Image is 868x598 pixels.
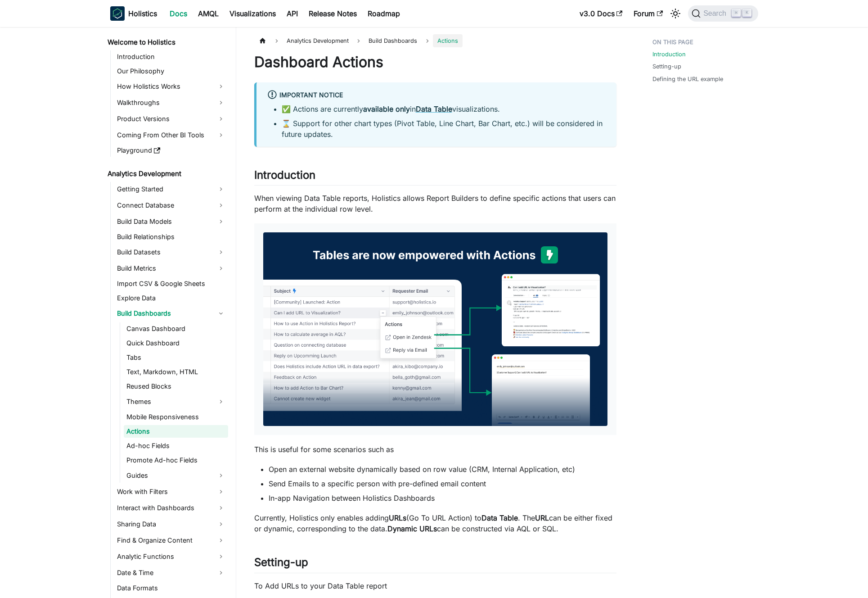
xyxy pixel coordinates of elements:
p: This is useful for some scenarios such as [254,444,616,455]
a: Playground [114,144,228,157]
button: Search (Command+K) [688,5,758,22]
h1: Dashboard Actions [254,53,616,71]
a: Coming From Other BI Tools [114,128,228,142]
a: Setting-up [652,62,681,71]
a: Defining the URL example [652,75,723,83]
a: Analytics Development [105,168,228,180]
a: Tabs [124,351,228,364]
a: Build Metrics [114,261,228,276]
a: API [281,6,303,21]
div: Important Notice [267,90,606,101]
strong: URL [535,513,549,522]
a: Analytic Functions [114,549,228,564]
a: Text, Markdown, HTML [124,366,228,378]
a: Build Dashboards [114,306,228,321]
a: Visualizations [224,6,281,21]
a: Welcome to Holistics [105,36,228,49]
a: Actions [124,425,228,438]
p: To Add URLs to your Data Table report [254,580,616,591]
button: Switch between dark and light mode (currently light mode) [668,6,683,21]
a: How Holistics Works [114,79,228,94]
li: ✅ Actions are currently in visualizations. [282,104,606,114]
li: ⌛ Support for other chart types (Pivot Table, Line Chart, Bar Chart, etc.) will be considered in ... [282,118,606,140]
a: HolisticsHolistics [110,6,157,21]
a: Explore Data [114,292,228,304]
img: Action Background [263,232,607,426]
a: Work with Filters [114,485,228,499]
strong: Data Table [481,513,518,522]
a: Build Datasets [114,245,228,259]
a: Themes [124,394,228,409]
a: Our Philosophy [114,65,228,77]
a: Quick Dashboard [124,337,228,349]
a: Guides [124,468,228,483]
a: Sharing Data [114,517,228,531]
a: Roadmap [362,6,405,21]
kbd: K [742,9,751,17]
p: Currently, Holistics only enables adding (Go To URL Action) to . The can be either fixed or dynam... [254,512,616,534]
a: Getting Started [114,182,228,196]
h2: Introduction [254,168,616,186]
img: Holistics [110,6,125,21]
li: Send Emails to a specific person with pre-defined email content [269,478,616,489]
a: Find & Organize Content [114,533,228,548]
strong: URLs [389,513,406,522]
a: Forum [628,6,668,21]
a: Connect Database [114,198,228,213]
p: When viewing Data Table reports, Holistics allows Report Builders to define specific actions that... [254,193,616,214]
a: Introduction [652,50,686,59]
span: Actions [433,34,463,47]
li: In-app Navigation between Holistics Dashboards [269,493,616,503]
a: Promote Ad-hoc Fields [124,454,228,467]
a: Walkthroughs [114,95,228,110]
a: Import CSV & Google Sheets [114,277,228,290]
a: Docs [164,6,193,21]
a: Data Table [416,104,452,113]
a: Mobile Responsiveness [124,411,228,423]
a: Introduction [114,50,228,63]
a: Date & Time [114,566,228,580]
a: Product Versions [114,112,228,126]
a: Data Formats [114,582,228,594]
strong: Dynamic URLs [387,524,437,533]
li: Open an external website dynamically based on row value (CRM, Internal Application, etc) [269,464,616,475]
span: Build Dashboards [364,34,422,47]
a: Build Relationships [114,231,228,243]
a: Ad-hoc Fields [124,439,228,452]
a: Reused Blocks [124,380,228,393]
a: AMQL [193,6,224,21]
b: Holistics [128,8,157,19]
kbd: ⌘ [732,9,741,17]
a: Build Data Models [114,214,228,229]
span: Search [701,9,732,18]
a: v3.0 Docs [574,6,628,21]
a: Canvas Dashboard [124,322,228,335]
strong: available only [363,104,410,113]
a: Home page [254,34,271,47]
span: Analytics Development [282,34,353,47]
a: Release Notes [303,6,362,21]
nav: Breadcrumbs [254,34,616,47]
h2: Setting-up [254,556,616,573]
nav: Docs sidebar [101,27,236,598]
a: Interact with Dashboards [114,501,228,515]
